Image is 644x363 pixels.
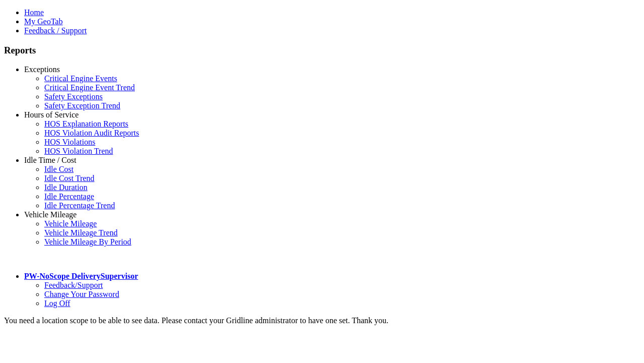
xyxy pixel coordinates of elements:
[44,290,119,298] a: Change Your Password
[4,316,640,325] div: You need a location scope to be able to see data. Please contact your Gridline administrator to h...
[44,237,131,246] a: Vehicle Mileage By Period
[44,92,103,101] a: Safety Exceptions
[44,129,139,137] a: HOS Violation Audit Reports
[24,156,76,164] a: Idle Time / Cost
[24,210,76,219] a: Vehicle Mileage
[24,26,87,35] a: Feedback / Support
[44,192,94,201] a: Idle Percentage
[44,74,117,83] a: Critical Engine Events
[24,65,60,74] a: Exceptions
[4,45,640,56] h3: Reports
[44,147,113,155] a: HOS Violation Trend
[44,101,120,110] a: Safety Exception Trend
[24,8,44,17] a: Home
[44,174,95,183] a: Idle Cost Trend
[44,165,73,173] a: Idle Cost
[24,272,138,280] a: PW-NoScope DeliverySupervisor
[44,201,115,210] a: Idle Percentage Trend
[44,299,70,308] a: Log Off
[44,83,135,92] a: Critical Engine Event Trend
[44,228,118,237] a: Vehicle Mileage Trend
[24,17,63,26] a: My GeoTab
[44,183,88,192] a: Idle Duration
[44,119,128,128] a: HOS Explanation Reports
[44,281,103,289] a: Feedback/Support
[24,110,78,119] a: Hours of Service
[44,138,95,146] a: HOS Violations
[44,219,97,228] a: Vehicle Mileage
